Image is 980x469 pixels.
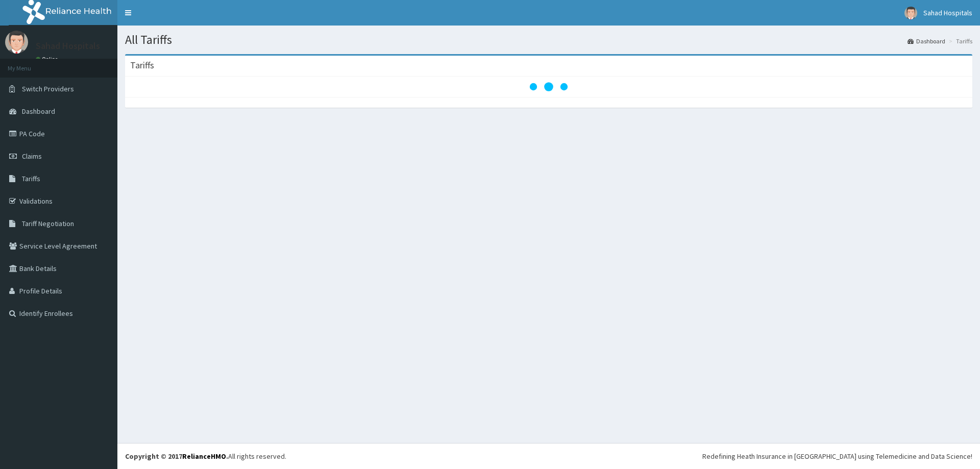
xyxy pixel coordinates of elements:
[182,452,226,461] a: RelianceHMO
[22,219,74,228] span: Tariff Negotiation
[5,31,28,54] img: User Image
[117,443,980,469] footer: All rights reserved.
[22,174,40,183] span: Tariffs
[904,7,917,19] img: User Image
[908,37,945,45] a: Dashboard
[36,56,60,63] a: Online
[946,37,972,45] li: Tariffs
[22,152,42,161] span: Claims
[36,41,100,51] p: Sahad Hospitals
[528,66,569,107] svg: audio-loading
[22,107,55,116] span: Dashboard
[125,452,228,461] strong: Copyright © 2017 .
[22,84,74,93] span: Switch Providers
[923,8,972,17] span: Sahad Hospitals
[702,451,972,461] div: Redefining Heath Insurance in [GEOGRAPHIC_DATA] using Telemedicine and Data Science!
[130,61,154,70] h3: Tariffs
[125,33,972,46] h1: All Tariffs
